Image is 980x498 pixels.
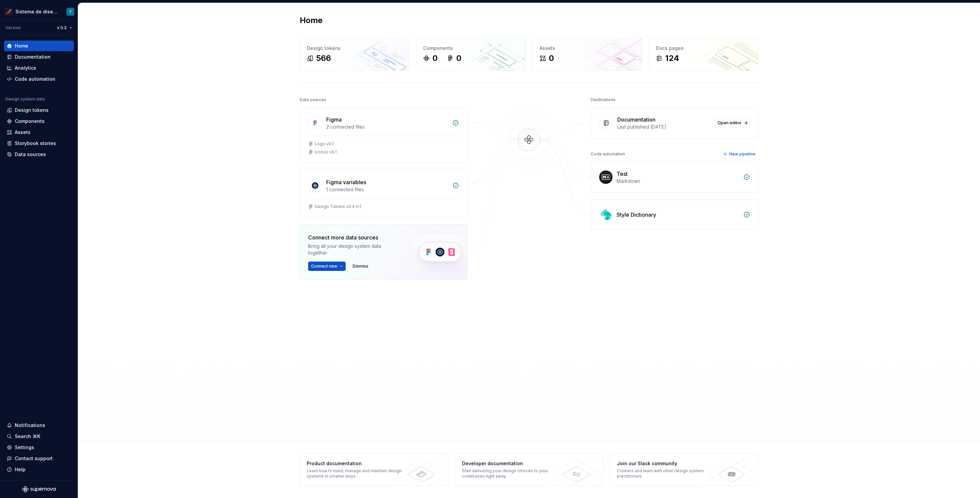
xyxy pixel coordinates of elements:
div: Assets [539,45,635,52]
div: Data sources [300,95,326,104]
div: Start delivering your design choices to your codebases right away. [462,468,560,479]
div: Documentation [617,116,655,124]
div: 124 [665,53,679,64]
span: New pipeline [729,151,755,157]
a: Code automation [4,74,74,84]
div: Design Tokens v0.4 rc1 [315,204,361,209]
div: Code automation [15,76,55,82]
div: Join our Slack community [617,460,714,467]
a: Design tokens [4,105,74,116]
a: Join our Slack communityConnect and learn with other design system practitioners. [610,453,758,486]
div: Docs pages [656,45,751,52]
div: Assets [15,129,31,136]
a: Settings [4,442,74,453]
div: Design system data [5,96,45,102]
div: Product documentation [307,460,404,467]
button: Help [4,464,74,475]
div: Markdown [617,178,739,185]
div: Version [5,25,21,30]
a: Docs pages124 [649,38,758,71]
div: Design tokens [15,107,49,114]
div: Connect more data sources [308,233,399,241]
div: Settings [15,444,34,451]
a: Developer documentationStart delivering your design choices to your codebases right away. [455,453,603,486]
div: 0 [456,53,461,64]
div: Learn how to build, manage and maintain design systems in smarter ways. [307,468,404,479]
div: 0 [549,53,554,64]
div: Connect and learn with other design system practitioners. [617,468,714,479]
div: Last published [DATE] [617,124,710,130]
div: Contact support [15,455,53,462]
a: Data sources [4,149,74,160]
div: 2 connected files [326,124,448,130]
a: Storybook stories [4,138,74,149]
button: Connect new [308,262,346,271]
div: Notifications [15,422,45,429]
div: 566 [316,53,331,64]
div: Components [423,45,519,52]
div: Design tokens [307,45,402,52]
a: Assets0 [532,38,642,71]
a: Assets [4,127,74,138]
a: Components [4,116,74,127]
a: Components00 [416,38,526,71]
div: 1 connected files [326,186,448,193]
div: Figma variables [326,178,366,186]
button: New pipeline [721,149,758,159]
div: Search ⌘K [15,433,40,440]
div: Iconos v0.1 [315,149,337,155]
span: Connect new [311,264,337,269]
span: Dismiss [353,264,368,269]
div: Logo v0.1 [315,141,334,147]
div: Components [15,118,45,125]
a: Figma variables1 connected filesDesign Tokens v0.4 rc1 [300,170,467,218]
a: Product documentationLearn how to build, manage and maintain design systems in smarter ways. [300,453,448,486]
div: Figma [326,116,342,124]
a: Documentation [4,52,74,62]
button: v 0.2 [54,23,75,32]
div: T [69,9,72,14]
img: 55604660-494d-44a9-beb2-692398e9940a.png [5,8,13,16]
button: Notifications [4,420,74,431]
div: Test [617,170,628,178]
a: Design tokens566 [300,38,409,71]
div: Data sources [15,151,46,158]
div: Style Dictionary [617,211,656,219]
div: Code automation [591,149,625,159]
button: Sistema de diseño IberiaT [1,4,76,19]
a: Analytics [4,63,74,73]
div: Documentation [15,54,51,60]
div: Destinations [591,95,616,104]
div: Developer documentation [462,460,560,467]
div: 0 [433,53,438,64]
button: Dismiss [350,262,371,271]
span: v 0.2 [57,25,67,30]
svg: Supernova Logo [22,486,56,493]
h2: Home [300,15,323,26]
a: Home [4,41,74,51]
div: Sistema de diseño Iberia [15,8,58,15]
span: Open editor [717,120,742,126]
div: Help [15,466,25,473]
button: Contact support [4,453,74,464]
div: Bring all your design system data together. [308,243,399,256]
button: Search ⌘K [4,431,74,442]
div: Storybook stories [15,140,56,147]
div: Analytics [15,65,36,71]
a: Open editor [714,118,750,128]
div: Home [15,43,28,49]
a: Figma2 connected filesLogo v0.1Iconos v0.1 [300,107,467,163]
